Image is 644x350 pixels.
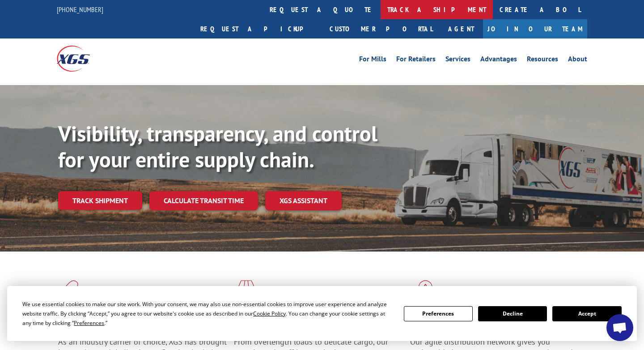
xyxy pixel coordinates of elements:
button: Decline [478,306,547,321]
a: Resources [527,55,558,65]
a: Customer Portal [323,19,439,38]
a: Request a pickup [194,19,323,38]
a: About [568,55,587,65]
div: Open chat [606,314,633,341]
a: Track shipment [58,191,142,210]
div: We use essential cookies to make our site work. With your consent, we may also use non-essential ... [22,299,393,328]
div: Cookie Consent Prompt [7,286,637,341]
button: Accept [552,306,621,321]
a: Services [445,55,470,65]
a: For Mills [359,55,386,65]
a: XGS ASSISTANT [265,191,342,210]
a: Join Our Team [483,19,587,38]
a: Calculate transit time [149,191,258,210]
a: [PHONE_NUMBER] [57,5,103,14]
img: xgs-icon-flagship-distribution-model-red [410,280,441,303]
a: Advantages [480,55,517,65]
b: Visibility, transparency, and control for your entire supply chain. [58,120,377,173]
img: xgs-icon-focused-on-flooring-red [234,280,255,303]
a: For Retailers [396,55,436,65]
span: Cookie Policy [253,310,286,317]
a: Agent [439,19,483,38]
span: Preferences [74,319,104,327]
img: xgs-icon-total-supply-chain-intelligence-red [58,280,86,303]
button: Preferences [404,306,473,321]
